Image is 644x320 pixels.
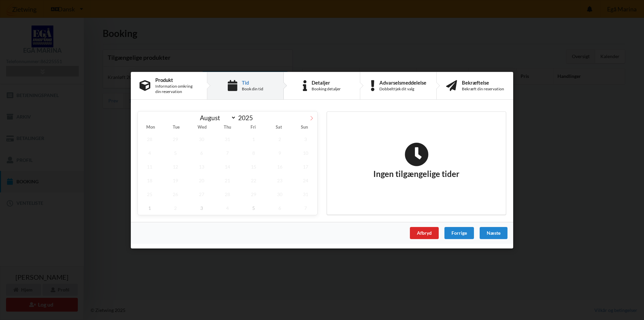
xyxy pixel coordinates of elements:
span: September 7, 2025 [294,201,317,215]
span: August 21, 2025 [216,173,239,187]
span: Sat [266,125,291,130]
span: Fri [240,125,266,130]
span: August 15, 2025 [242,159,265,173]
div: Dobbelttjek dit valg [379,86,426,92]
span: August 9, 2025 [268,146,291,159]
span: August 28, 2025 [216,187,239,201]
div: Produkt [155,77,198,82]
h2: Ingen tilgængelige tider [373,142,460,179]
div: Detaljer [312,80,341,85]
span: August 25, 2025 [138,187,161,201]
span: Thu [215,125,240,130]
span: August 16, 2025 [268,159,291,173]
div: Booking detaljer [312,86,341,92]
div: Information omkring din reservation [155,84,198,94]
span: August 29, 2025 [242,187,265,201]
span: August 23, 2025 [268,173,291,187]
input: Year [236,114,258,122]
div: Afbryd [410,227,439,239]
span: August 11, 2025 [138,159,161,173]
span: September 6, 2025 [268,201,291,215]
span: August 5, 2025 [164,146,187,159]
span: July 29, 2025 [164,132,187,146]
span: August 24, 2025 [294,173,317,187]
div: Book din tid [242,86,263,92]
span: Mon [138,125,163,130]
div: Bekræftelse [462,80,504,85]
div: Bekræft din reservation [462,86,504,92]
span: August 14, 2025 [216,159,239,173]
span: August 20, 2025 [190,173,213,187]
span: August 4, 2025 [138,146,161,159]
span: August 26, 2025 [164,187,187,201]
span: August 10, 2025 [294,146,317,159]
span: August 30, 2025 [268,187,291,201]
span: July 28, 2025 [138,132,161,146]
span: August 22, 2025 [242,173,265,187]
span: Tue [163,125,189,130]
div: Tid [242,80,263,85]
span: August 27, 2025 [190,187,213,201]
select: Month [197,113,236,122]
span: September 2, 2025 [164,201,187,215]
span: August 7, 2025 [216,146,239,159]
div: Næste [480,227,507,239]
span: August 31, 2025 [294,187,317,201]
span: August 18, 2025 [138,173,161,187]
span: August 12, 2025 [164,159,187,173]
span: August 1, 2025 [242,132,265,146]
span: Sun [292,125,317,130]
span: September 4, 2025 [216,201,239,215]
span: August 2, 2025 [268,132,291,146]
span: July 31, 2025 [216,132,239,146]
span: September 3, 2025 [190,201,213,215]
span: August 8, 2025 [242,146,265,159]
span: September 1, 2025 [138,201,161,215]
div: Forrige [444,227,474,239]
span: Wed [189,125,215,130]
span: August 19, 2025 [164,173,187,187]
span: July 30, 2025 [190,132,213,146]
div: Advarselsmeddelelse [379,80,426,85]
span: August 3, 2025 [294,132,317,146]
span: August 6, 2025 [190,146,213,159]
span: September 5, 2025 [242,201,265,215]
span: August 13, 2025 [190,159,213,173]
span: August 17, 2025 [294,159,317,173]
